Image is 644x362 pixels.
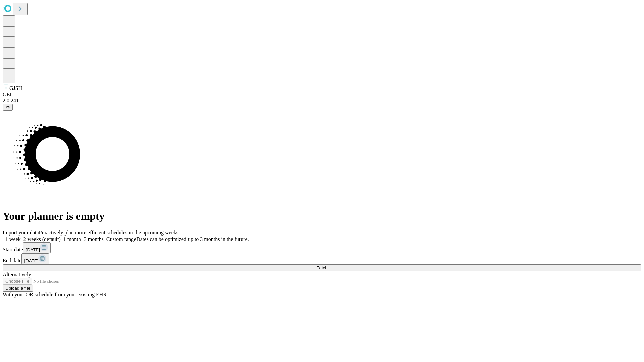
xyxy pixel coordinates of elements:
span: GJSH [9,85,22,91]
span: @ [5,105,10,110]
button: Fetch [3,264,641,271]
div: End date [3,253,641,264]
h1: Your planner is empty [3,210,641,222]
span: 1 month [63,236,81,242]
div: Start date [3,242,641,253]
span: [DATE] [24,258,38,263]
span: 2 weeks (default) [23,236,61,242]
div: 2.0.241 [3,98,641,104]
button: @ [3,104,13,111]
span: Proactively plan more efficient schedules in the upcoming weeks. [39,230,180,235]
span: 3 months [84,236,104,242]
span: With your OR schedule from your existing EHR [3,292,107,297]
button: [DATE] [21,253,49,264]
span: Dates can be optimized up to 3 months in the future. [136,236,249,242]
span: Fetch [316,265,327,270]
button: [DATE] [23,242,51,253]
div: GEI [3,92,641,98]
span: 1 week [5,236,21,242]
span: [DATE] [26,247,40,252]
button: Upload a file [3,285,33,292]
span: Custom range [106,236,136,242]
span: Import your data [3,230,39,235]
span: Alternatively [3,271,31,277]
